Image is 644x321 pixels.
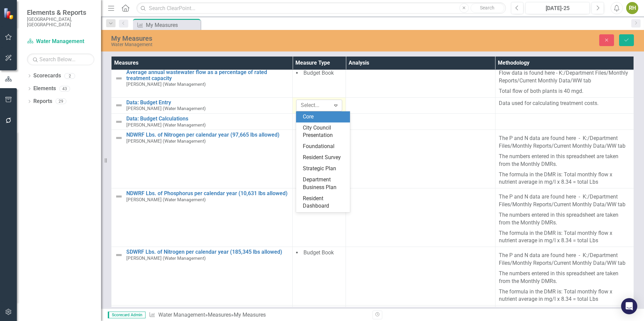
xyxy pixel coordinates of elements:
span: Elements & Reports [27,8,94,16]
div: 29 [56,99,66,104]
div: Resident Dashboard [303,195,346,210]
small: [PERSON_NAME] (Water Management) [126,256,206,261]
p: The numbers entered in this spreadsheet are taken from the Monthly DMRs. [499,151,630,170]
a: Elements [33,85,56,93]
a: Scorecards [33,72,61,80]
a: Water Management [27,38,94,45]
p: The numbers entered in this spreadsheet are taken from the Monthly DMRs. [499,269,630,287]
input: Search ClearPoint... [136,2,506,14]
a: NDWRF Lbs. of Phosphorus per calendar year (10,631 lbs allowed) [126,190,289,197]
div: [DATE]-25 [528,4,587,12]
div: 2 [64,73,75,79]
div: My Measures [111,35,404,42]
button: RH [626,2,638,14]
p: The numbers entered in this spreadsheet are taken from the Monthly DMRs. [499,210,630,228]
span: Scorecard Admin [108,312,146,318]
div: » » [149,311,367,319]
p: The formula in the DMR is: Total monthly flow x nutrient average in mg/l x 8.34 = total Lbs [499,228,630,245]
div: 43 [59,86,70,92]
input: Search Below... [27,53,94,65]
span: Budget Book [303,249,334,256]
img: Not Defined [115,74,123,82]
small: [PERSON_NAME] (Water Management) [126,139,206,144]
div: Foundational [303,143,346,150]
div: My Measures [146,21,199,29]
img: Not Defined [115,192,123,201]
span: Search [480,5,494,10]
div: Water Management [111,42,404,47]
p: Total flow of both plants is 40 mgd. [499,86,630,95]
span: Budget Book [303,70,334,76]
a: SDWRF Lbs. of Nitrogen per calendar year (185,345 lbs allowed) [126,249,289,255]
p: The P and N data are found here - K:/Department Files/Monthly Reports/Current Monthly Data/WW tab [499,192,630,210]
small: [PERSON_NAME] (Water Management) [126,122,206,128]
a: Data: Budget Calculations [126,116,289,122]
p: Flow data is found here - K:/Department Files/Monthly Reports/Current Monthly Data/WW tab [499,69,630,86]
img: Not Defined [115,101,123,109]
small: [GEOGRAPHIC_DATA], [GEOGRAPHIC_DATA] [27,16,94,28]
a: Measures [208,312,231,318]
small: [PERSON_NAME] (Water Management) [126,82,206,87]
small: [PERSON_NAME] (Water Management) [126,197,206,202]
div: Strategic Plan [303,165,346,173]
p: The formula in the DMR is: Total monthly flow x nutrient average in mg/l x 8.34 = total Lbs [499,170,630,186]
p: Data used for calculating treatment costs. [499,100,630,107]
p: The P and N data are found here - K:/Department Files/Monthly Reports/Current Monthly Data/WW tab [499,133,630,151]
a: NDWRF Lbs. of Nitrogen per calendar year (97,665 lbs allowed) [126,132,289,138]
img: Not Defined [115,251,123,259]
div: Core [303,113,346,121]
div: My Measures [234,312,266,318]
img: Not Defined [115,118,123,126]
div: Resident Survey [303,154,346,162]
img: Not Defined [115,134,123,142]
div: Open Intercom Messenger [621,298,637,314]
a: Reports [33,98,52,105]
button: Search [471,3,504,13]
p: The formula in the DMR is: Total monthly flow x nutrient average in mg/l x 8.34 = total Lbs [499,287,630,304]
img: ClearPoint Strategy [3,8,15,20]
p: The P and N data are found here - K:/Department Files/Monthly Reports/Current Monthly Data/WW tab [499,250,630,269]
div: Department Business Plan [303,176,346,191]
a: Average annual wastewater flow as a percentage of rated treatment capacity [126,69,289,81]
small: [PERSON_NAME] (Water Management) [126,106,206,111]
button: [DATE]-25 [525,2,590,14]
a: Water Management [158,312,205,318]
a: Data: Budget Entry [126,100,289,106]
div: City Council Presentation [303,124,346,140]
